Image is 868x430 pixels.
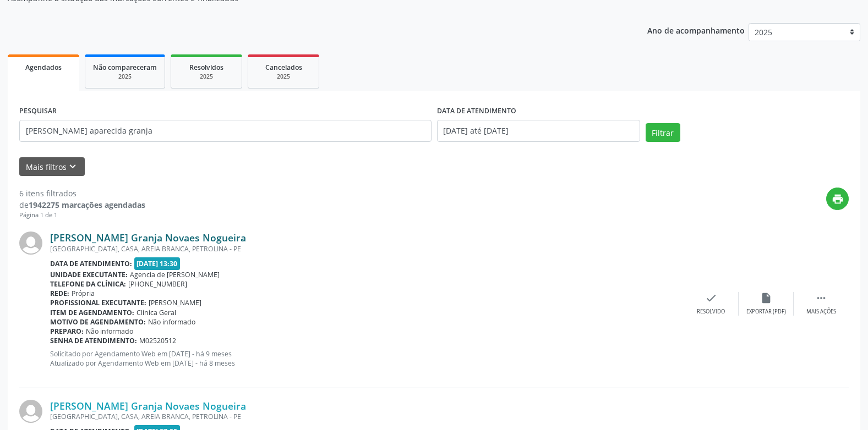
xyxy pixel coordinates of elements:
b: Motivo de agendamento: [50,317,146,327]
label: DATA DE ATENDIMENTO [437,103,516,120]
p: Ano de acompanhamento [647,23,745,37]
a: [PERSON_NAME] Granja Novaes Nogueira [50,231,246,244]
button: print [826,188,849,210]
strong: 1942275 marcações agendadas [29,200,145,210]
span: [PERSON_NAME] [149,298,201,307]
div: [GEOGRAPHIC_DATA], CASA, AREIA BRANCA, PETROLINA - PE [50,412,684,421]
i:  [815,292,827,304]
span: Clinica Geral [137,308,176,317]
b: Rede: [50,289,69,298]
span: Não informado [86,327,133,336]
i: check [705,292,717,304]
img: img [19,400,42,423]
span: Própria [72,289,95,298]
div: 2025 [93,73,157,81]
b: Senha de atendimento: [50,336,137,345]
span: Não compareceram [93,63,157,72]
i: print [832,193,844,205]
span: Não informado [148,317,195,327]
input: Selecione um intervalo [437,120,640,142]
span: [DATE] 13:30 [134,257,181,270]
span: [PHONE_NUMBER] [128,279,187,289]
span: Agendados [25,63,62,72]
b: Data de atendimento: [50,259,132,268]
div: Mais ações [806,308,836,316]
b: Unidade executante: [50,270,128,279]
button: Mais filtroskeyboard_arrow_down [19,157,85,177]
div: de [19,199,145,211]
i: keyboard_arrow_down [67,161,79,173]
i: insert_drive_file [760,292,772,304]
span: M02520512 [139,336,176,345]
div: Resolvido [697,308,725,316]
div: 2025 [256,73,311,81]
button: Filtrar [646,123,680,142]
b: Telefone da clínica: [50,279,126,289]
div: Página 1 de 1 [19,211,145,220]
div: [GEOGRAPHIC_DATA], CASA, AREIA BRANCA, PETROLINA - PE [50,244,684,253]
p: Solicitado por Agendamento Web em [DATE] - há 9 meses Atualizado por Agendamento Web em [DATE] - ... [50,349,684,368]
b: Preparo: [50,327,84,336]
div: Exportar (PDF) [746,308,786,316]
b: Item de agendamento: [50,308,134,317]
span: Cancelados [265,63,302,72]
div: 6 itens filtrados [19,188,145,199]
span: Agencia de [PERSON_NAME] [130,270,220,279]
div: 2025 [179,73,234,81]
input: Nome, código do beneficiário ou CPF [19,120,432,142]
b: Profissional executante: [50,298,146,307]
a: [PERSON_NAME] Granja Novaes Nogueira [50,400,246,412]
img: img [19,231,42,255]
label: PESQUISAR [19,103,57,120]
span: Resolvidos [189,63,223,72]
